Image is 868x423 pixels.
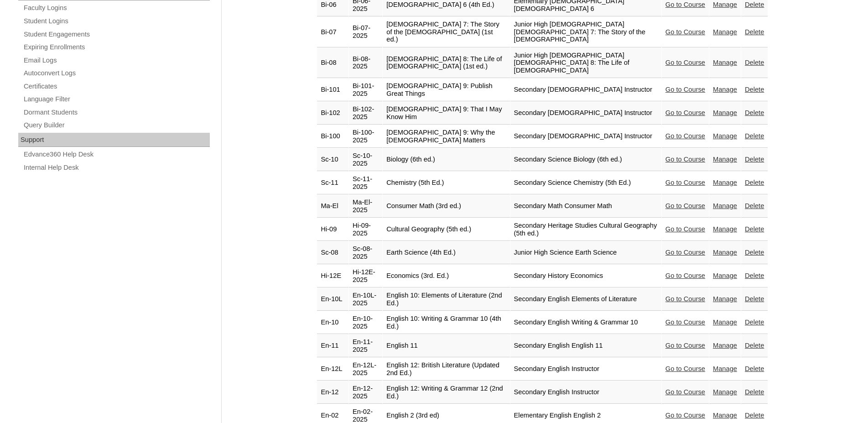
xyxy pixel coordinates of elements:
[317,48,348,78] td: Bi-08
[349,381,382,404] td: En-12-2025
[510,288,661,311] td: Secondary English Elements of Literature
[349,195,382,218] td: Ma-El-2025
[383,358,509,381] td: English 12: British Literature (Updated 2nd Ed.)
[713,365,737,372] a: Manage
[745,388,764,396] a: Delete
[23,16,210,27] a: Student Logins
[665,59,705,66] a: Go to Course
[665,225,705,233] a: Go to Course
[745,225,764,233] a: Delete
[665,365,705,372] a: Go to Course
[23,149,210,160] a: Edvance360 Help Desk
[713,156,737,163] a: Manage
[510,78,661,101] td: Secondary [DEMOGRAPHIC_DATA] Instructor
[349,334,382,357] td: En-11-2025
[745,179,764,186] a: Delete
[317,148,348,171] td: Sc-10
[713,109,737,116] a: Manage
[510,102,661,125] td: Secondary [DEMOGRAPHIC_DATA] Instructor
[665,295,705,303] a: Go to Course
[713,28,737,36] a: Manage
[745,28,764,36] a: Delete
[665,86,705,93] a: Go to Course
[317,195,348,218] td: Ma-El
[510,125,661,148] td: Secondary [DEMOGRAPHIC_DATA] Instructor
[383,48,509,78] td: [DEMOGRAPHIC_DATA] 8: The Life of [DEMOGRAPHIC_DATA] (1st ed.)
[510,17,661,47] td: Junior High [DEMOGRAPHIC_DATA] [DEMOGRAPHIC_DATA] 7: The Story of the [DEMOGRAPHIC_DATA]
[745,109,764,116] a: Delete
[23,68,210,79] a: Autoconvert Logs
[510,218,661,241] td: Secondary Heritage Studies Cultural Geography (5th ed.)
[349,288,382,311] td: En-10L-2025
[317,334,348,357] td: En-11
[383,218,509,241] td: Cultural Geography (5th ed.)
[23,162,210,173] a: Internal Help Desk
[510,358,661,381] td: Secondary English Instructor
[317,172,348,194] td: Sc-11
[745,1,764,8] a: Delete
[713,249,737,256] a: Manage
[745,272,764,279] a: Delete
[317,241,348,264] td: Sc-08
[383,78,509,101] td: [DEMOGRAPHIC_DATA] 9: Publish Great Things
[23,29,210,40] a: Student Engagements
[713,272,737,279] a: Manage
[745,295,764,303] a: Delete
[383,311,509,334] td: English 10: Writing & Grammar 10 (4th Ed.)
[383,17,509,47] td: [DEMOGRAPHIC_DATA] 7: The Story of the [DEMOGRAPHIC_DATA] (1st ed.)
[349,125,382,148] td: Bi-100-2025
[23,2,210,14] a: Faculty Logins
[383,148,509,171] td: Biology (6th ed.)
[713,179,737,186] a: Manage
[713,86,737,93] a: Manage
[745,249,764,256] a: Delete
[23,81,210,92] a: Certificates
[23,107,210,118] a: Dormant Students
[510,334,661,357] td: Secondary English English 11
[713,295,737,303] a: Manage
[317,358,348,381] td: En-12L
[510,241,661,264] td: Junior High Science Earth Science
[745,156,764,163] a: Delete
[665,109,705,116] a: Go to Course
[745,319,764,326] a: Delete
[383,172,509,194] td: Chemistry (5th Ed.)
[349,358,382,381] td: En-12L-2025
[745,342,764,349] a: Delete
[383,195,509,218] td: Consumer Math (3rd ed.)
[665,179,705,186] a: Go to Course
[383,102,509,125] td: [DEMOGRAPHIC_DATA] 9: That I May Know Him
[383,125,509,148] td: [DEMOGRAPHIC_DATA] 9: Why the [DEMOGRAPHIC_DATA] Matters
[349,102,382,125] td: Bi-102-2025
[23,120,210,131] a: Query Builder
[349,48,382,78] td: Bi-08-2025
[23,55,210,66] a: Email Logs
[18,133,210,147] div: Support
[349,265,382,287] td: Hi-12E-2025
[745,59,764,66] a: Delete
[665,342,705,349] a: Go to Course
[317,78,348,101] td: Bi-101
[665,272,705,279] a: Go to Course
[665,156,705,163] a: Go to Course
[510,48,661,78] td: Junior High [DEMOGRAPHIC_DATA] [DEMOGRAPHIC_DATA] 8: The Life of [DEMOGRAPHIC_DATA]
[665,132,705,140] a: Go to Course
[745,132,764,140] a: Delete
[745,365,764,372] a: Delete
[713,1,737,8] a: Manage
[713,342,737,349] a: Manage
[317,311,348,334] td: En-10
[510,195,661,218] td: Secondary Math Consumer Math
[317,125,348,148] td: Bi-100
[383,381,509,404] td: English 12: Writing & Grammar 12 (2nd Ed.)
[510,148,661,171] td: Secondary Science Biology (6th ed.)
[349,17,382,47] td: Bi-07-2025
[383,334,509,357] td: English 11
[510,265,661,287] td: Secondary History Economics
[349,311,382,334] td: En-10-2025
[510,381,661,404] td: Secondary English Instructor
[510,172,661,194] td: Secondary Science Chemistry (5th Ed.)
[713,319,737,326] a: Manage
[510,311,661,334] td: Secondary English Writing & Grammar 10
[349,78,382,101] td: Bi-101-2025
